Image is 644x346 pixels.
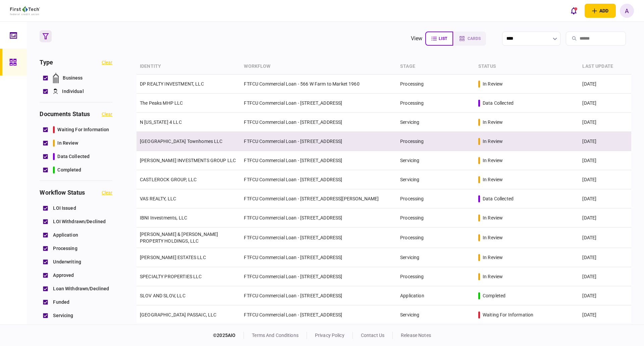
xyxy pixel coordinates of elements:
td: [DATE] [579,228,631,248]
span: completed [57,166,81,174]
h3: Type [40,59,53,65]
a: The Peaks MHP LLC [140,100,183,106]
div: in review [483,81,503,87]
td: Processing [397,267,475,286]
td: FTFCU Commercial Loan - [STREET_ADDRESS] [240,170,397,189]
div: © 2025 AIO [213,332,244,339]
h3: documents status [40,111,90,117]
div: in review [483,234,503,241]
th: last update [579,59,631,75]
a: privacy policy [315,333,344,338]
a: contact us [361,333,384,338]
a: [GEOGRAPHIC_DATA] Townhomes LLC [140,139,223,144]
td: FTFCU Commercial Loan - [STREET_ADDRESS] [240,208,397,228]
td: Servicing [397,151,475,170]
span: Underwriting [53,258,81,265]
div: completed [483,292,505,299]
th: stage [397,59,475,75]
div: in review [483,138,503,145]
a: N [US_STATE] 4 LLC [140,119,182,125]
td: Processing [397,94,475,113]
a: terms and conditions [252,333,299,338]
td: FTFCU Commercial Loan - [STREET_ADDRESS] [240,248,397,267]
div: in review [483,176,503,183]
button: open adding identity options [585,4,616,18]
td: FTFCU Commercial Loan - [STREET_ADDRESS] [240,94,397,113]
td: [DATE] [579,94,631,113]
button: clear [102,190,112,195]
div: in review [483,273,503,280]
td: [DATE] [579,286,631,305]
button: cards [453,32,486,46]
button: A [620,4,634,18]
td: [DATE] [579,132,631,151]
a: [PERSON_NAME] ESTATES LLC [140,255,206,260]
button: clear [102,111,112,117]
td: FTFCU Commercial Loan - [STREET_ADDRESS] [240,113,397,132]
div: data collected [483,100,514,106]
span: Funded [53,299,69,306]
td: FTFCU Commercial Loan - [STREET_ADDRESS] [240,305,397,325]
span: Business [63,75,83,82]
td: [DATE] [579,305,631,325]
span: LOI Issued [53,205,76,212]
a: [PERSON_NAME] INVESTMENTS GROUP LLC [140,158,236,163]
span: Loan Withdrawn/Declined [53,285,109,292]
td: FTFCU Commercial Loan - [STREET_ADDRESS] [240,286,397,305]
span: Processing [53,245,77,252]
td: [DATE] [579,267,631,286]
td: Servicing [397,305,475,325]
td: [DATE] [579,189,631,208]
td: Processing [397,132,475,151]
a: [GEOGRAPHIC_DATA] PASSAIC, LLC [140,312,217,317]
img: client company logo [10,6,40,15]
a: CASTLEROCK GROUP, LLC [140,177,197,182]
td: Processing [397,75,475,94]
a: SLOV AND SLOV, LLC [140,293,185,298]
th: identity [137,59,240,75]
td: FTFCU Commercial Loan - [STREET_ADDRESS][PERSON_NAME] [240,189,397,208]
td: [DATE] [579,113,631,132]
a: DP REALTY INVESTMENT, LLC [140,81,204,87]
td: FTFCU Commercial Loan - [STREET_ADDRESS] [240,151,397,170]
span: Approved [53,272,74,279]
button: list [425,32,453,46]
a: VAS REALTY, LLC [140,196,176,201]
span: waiting for information [57,126,109,133]
a: IBNI Investments, LLC [140,215,187,220]
td: FTFCU Commercial Loan - [STREET_ADDRESS] [240,267,397,286]
button: clear [102,60,112,65]
td: [DATE] [579,75,631,94]
button: open notifications list [567,4,581,18]
div: waiting for information [483,311,533,318]
a: release notes [401,333,431,338]
td: [DATE] [579,248,631,267]
td: [DATE] [579,208,631,228]
span: cards [468,36,481,41]
th: status [475,59,579,75]
span: list [439,36,447,41]
td: [DATE] [579,151,631,170]
td: Servicing [397,248,475,267]
div: in review [483,214,503,221]
td: [DATE] [579,170,631,189]
td: Processing [397,189,475,208]
td: FTFCU Commercial Loan - 566 W Farm to Market 1960 [240,75,397,94]
a: [PERSON_NAME] & [PERSON_NAME] PROPERTY HOLDINGS, LLC [140,232,218,244]
div: in review [483,157,503,164]
a: SPECIALTY PROPERTIES LLC [140,274,202,279]
th: workflow [240,59,397,75]
td: Servicing [397,170,475,189]
span: LOI Withdrawn/Declined [53,218,106,225]
span: data collected [57,153,90,160]
td: Processing [397,208,475,228]
span: Servicing [53,312,73,319]
td: Application [397,286,475,305]
div: in review [483,119,503,126]
td: FTFCU Commercial Loan - [STREET_ADDRESS] [240,228,397,248]
h3: workflow status [40,190,85,196]
span: in review [57,140,78,147]
td: Processing [397,228,475,248]
div: data collected [483,195,514,202]
div: view [411,35,423,43]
